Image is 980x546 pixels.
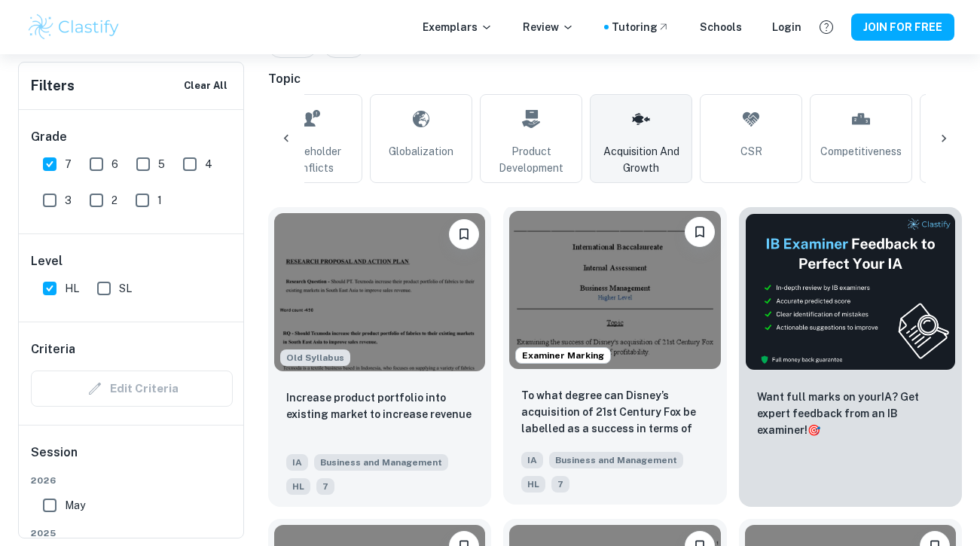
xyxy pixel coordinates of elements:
[516,349,610,362] span: Examiner Marking
[268,207,491,507] a: Starting from the May 2024 session, the Business IA requirements have changed. It's OK to refer t...
[157,192,162,209] span: 1
[31,340,75,358] h6: Criteria
[31,444,233,474] h6: Session
[280,349,350,366] span: Old Syllabus
[31,526,233,540] span: 2025
[26,12,122,42] img: Clastify logo
[119,280,132,297] span: SL
[820,143,902,160] span: Competitiveness
[740,143,762,160] span: CSR
[551,476,569,493] span: 7
[487,143,575,176] span: Product Development
[549,452,683,468] span: Business and Management
[503,207,726,507] a: Examiner MarkingPlease log in to bookmark exemplarsTo what degree can Disney’s acquisition of 21s...
[423,19,493,35] p: Exemplars
[597,143,685,176] span: Acquisition and Growth
[65,280,79,297] span: HL
[31,75,75,96] h6: Filters
[772,19,801,35] a: Login
[31,474,233,487] span: 2026
[180,75,231,97] button: Clear All
[757,389,944,438] p: Want full marks on your IA ? Get expert feedback from an IB examiner!
[205,156,212,172] span: 4
[65,156,72,172] span: 7
[389,143,453,160] span: Globalization
[612,19,670,35] a: Tutoring
[814,14,839,40] button: Help and Feedback
[111,156,118,172] span: 6
[745,213,956,371] img: Thumbnail
[158,156,165,172] span: 5
[523,19,574,35] p: Review
[31,371,233,407] div: Criteria filters are unavailable when searching by topic
[509,211,720,369] img: Business and Management IA example thumbnail: To what degree can Disney’s acquisition
[521,476,545,493] span: HL
[286,478,310,495] span: HL
[31,128,233,146] h6: Grade
[314,454,448,471] span: Business and Management
[274,213,485,371] img: Business and Management IA example thumbnail: Increase product portfolio into existing
[267,143,356,176] span: Stakeholder Conflicts
[521,387,708,438] p: To what degree can Disney’s acquisition of 21st Century Fox be labelled as a success in terms of ...
[65,192,72,209] span: 3
[280,349,350,366] div: Starting from the May 2024 session, the Business IA requirements have changed. It's OK to refer t...
[31,252,233,270] h6: Level
[65,497,85,514] span: May
[286,454,308,471] span: IA
[316,478,334,495] span: 7
[111,192,118,209] span: 2
[685,217,715,247] button: Please log in to bookmark exemplars
[851,14,954,41] button: JOIN FOR FREE
[286,389,473,422] p: Increase product portfolio into existing market to increase revenue
[808,424,820,436] span: 🎯
[700,19,742,35] a: Schools
[739,207,962,507] a: ThumbnailWant full marks on yourIA? Get expert feedback from an IB examiner!
[268,70,962,88] h6: Topic
[521,452,543,468] span: IA
[449,219,479,249] button: Please log in to bookmark exemplars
